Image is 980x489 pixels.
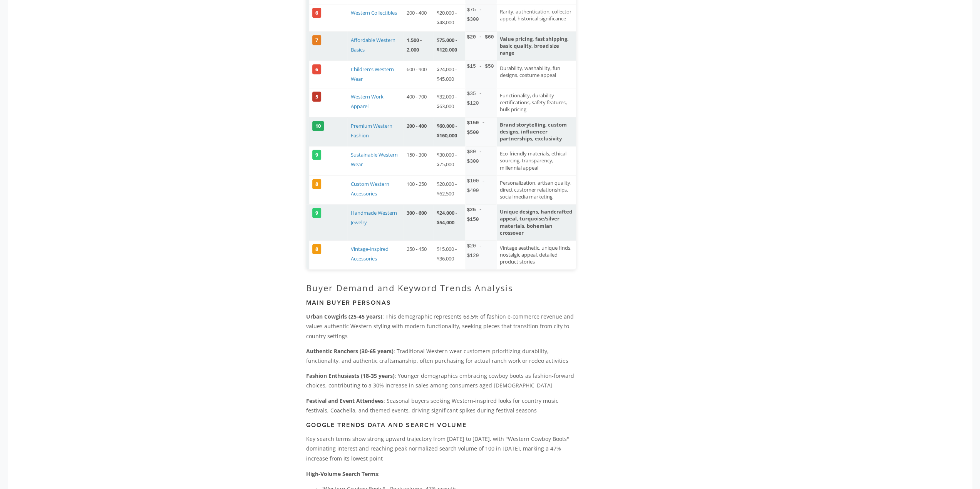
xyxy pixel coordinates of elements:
[312,208,321,218] span: 9
[306,283,576,293] h2: Buyer Demand and Keyword Trends Analysis
[465,175,497,204] td: $100 - $400
[306,346,576,365] p: : Traditional Western wear customers prioritizing durability, functionality, and authentic crafts...
[497,88,576,117] td: Functionality, durability certifications, safety features, bulk pricing
[497,117,576,146] td: Brand storytelling, custom designs, influencer partnerships, exclusivity
[306,347,394,355] strong: Authentic Ranchers (30-65 years)
[497,4,576,31] td: Rarity, authentication, collector appeal, historical significance
[404,175,433,204] td: 100 - 250
[497,240,576,270] td: Vintage aesthetic, unique finds, nostalgic appeal, detailed product stories
[497,146,576,175] td: Eco-friendly materials, ethical sourcing, transparency, millennial appeal
[434,204,466,240] td: $24,000 - $54,000
[347,146,404,175] td: Sustainable Western Wear
[434,32,466,61] td: $75,000 - $120,000
[404,60,433,88] td: 600 - 900
[404,240,433,270] td: 250 - 450
[465,204,497,240] td: $25 - $150
[347,204,404,240] td: Handmade Western Jewelry
[434,175,466,204] td: $20,000 - $62,500
[347,60,404,88] td: Children's Western Wear
[347,117,404,146] td: Premium Western Fashion
[347,4,404,31] td: Western Collectibles
[434,4,466,31] td: $20,000 - $48,000
[347,32,404,61] td: Affordable Western Basics
[434,240,466,270] td: $15,000 - $36,000
[312,150,321,160] span: 9
[312,8,321,18] span: 6
[306,372,395,379] strong: Fashion Enthusiasts (18-35 years)
[497,204,576,240] td: Unique designs, handcrafted appeal, turquoise/silver materials, bohemian crossover
[312,64,321,74] span: 6
[404,204,433,240] td: 300 - 600
[404,32,433,61] td: 1,500 - 2,000
[434,146,466,175] td: $30,000 - $75,000
[306,312,576,341] p: : This demographic represents 68.5% of fashion e-commerce revenue and values authentic Western st...
[347,240,404,270] td: Vintage-Inspired Accessories
[312,179,321,189] span: 8
[465,60,497,88] td: $15 - $50
[434,60,466,88] td: $24,000 - $45,000
[497,175,576,204] td: Personalization, artisan quality, direct customer relationships, social media marketing
[347,175,404,204] td: Custom Western Accessories
[306,313,382,320] strong: Urban Cowgirls (25-45 years)
[465,88,497,117] td: $35 - $120
[465,117,497,146] td: $150 - $500
[465,240,497,270] td: $20 - $120
[497,60,576,88] td: Durability, washability, fun designs, costume appeal
[306,371,576,390] p: : Younger demographics embracing cowboy boots as fashion-forward choices, contributing to a 30% i...
[306,396,576,415] p: : Seasonal buyers seeking Western-inspired looks for country music festivals, Coachella, and them...
[306,397,384,404] strong: Festival and Event Attendees
[404,4,433,31] td: 200 - 400
[312,92,321,102] span: 5
[306,470,378,477] strong: High-Volume Search Terms
[347,88,404,117] td: Western Work Apparel
[465,146,497,175] td: $80 - $300
[306,434,576,463] p: Key search terms show strong upward trajectory from [DATE] to [DATE], with "Western Cowboy Boots"...
[312,35,321,45] span: 7
[312,244,321,254] span: 8
[465,32,497,61] td: $20 - $60
[306,299,576,306] h3: Main Buyer Personas
[434,88,466,117] td: $32,000 - $63,000
[312,121,324,131] span: 10
[306,469,576,478] p: :
[465,4,497,31] td: $75 - $300
[306,421,576,429] h3: Google Trends Data and Search Volume
[404,146,433,175] td: 150 - 300
[434,117,466,146] td: $60,000 - $160,000
[404,117,433,146] td: 200 - 400
[497,32,576,61] td: Value pricing, fast shipping, basic quality, broad size range
[404,88,433,117] td: 400 - 700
